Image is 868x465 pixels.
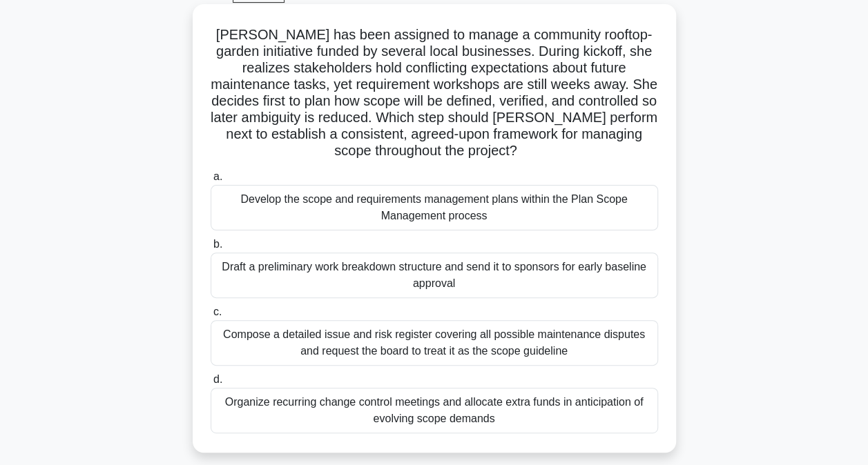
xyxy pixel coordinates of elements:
div: Develop the scope and requirements management plans within the Plan Scope Management process [211,185,658,230]
span: d. [213,373,222,385]
div: Organize recurring change control meetings and allocate extra funds in anticipation of evolving s... [211,388,658,433]
span: a. [213,170,222,182]
span: c. [213,306,222,317]
span: b. [213,238,222,250]
h5: [PERSON_NAME] has been assigned to manage a community rooftop-garden initiative funded by several... [209,26,659,160]
div: Compose a detailed issue and risk register covering all possible maintenance disputes and request... [211,320,658,366]
div: Draft a preliminary work breakdown structure and send it to sponsors for early baseline approval [211,253,658,298]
